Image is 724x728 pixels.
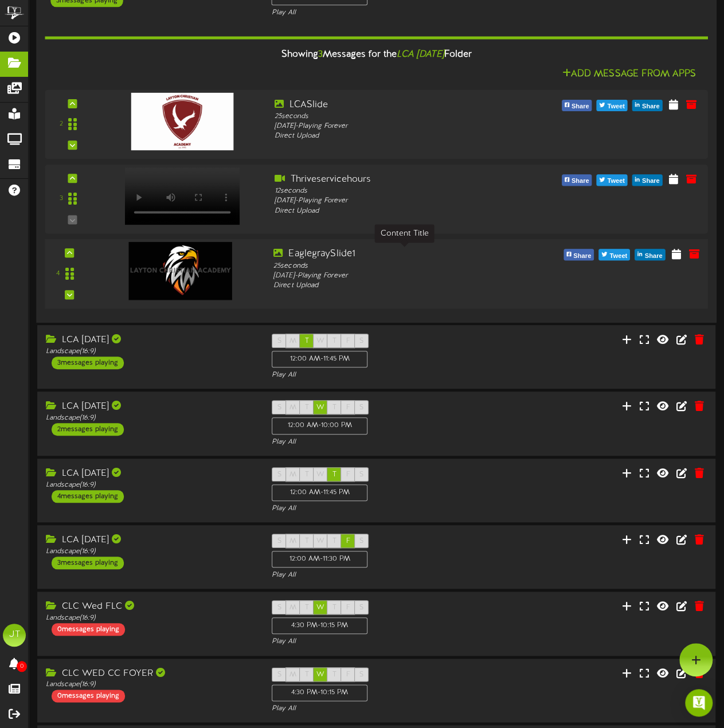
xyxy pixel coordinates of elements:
[272,704,480,714] div: Play All
[359,671,363,679] span: S
[131,93,233,150] img: a35f2b1c-0949-462a-bc3a-6218e2d2a79b.jpg
[316,471,324,479] span: W
[640,175,662,188] span: Share
[346,404,350,412] span: F
[129,242,232,300] img: afb10362-c149-4a89-b3c6-107cca33c80a.jpg
[316,604,324,612] span: W
[275,186,534,196] div: 12 seconds
[346,471,350,479] span: F
[289,337,296,345] span: M
[316,337,324,345] span: W
[607,249,629,262] span: Tweet
[272,637,480,647] div: Play All
[640,100,662,113] span: Share
[605,175,627,188] span: Tweet
[275,99,534,112] div: LCASlide
[332,404,336,412] span: T
[52,357,124,369] div: 3 messages playing
[305,604,309,612] span: T
[359,337,363,345] span: S
[46,680,255,690] div: Landscape ( 16:9 )
[273,281,535,291] div: Direct Upload
[277,604,281,612] span: S
[305,471,309,479] span: T
[272,617,367,634] div: 4:30 PM - 10:15 PM
[596,100,627,111] button: Tweet
[275,173,534,186] div: Thriveservicehours
[596,175,627,186] button: Tweet
[346,671,350,679] span: F
[46,547,255,557] div: Landscape ( 16:9 )
[346,604,350,612] span: F
[272,370,480,380] div: Play All
[275,112,534,122] div: 25 seconds
[277,671,281,679] span: S
[273,261,535,271] div: 25 seconds
[272,551,367,567] div: 12:00 AM - 11:30 PM
[46,480,255,490] div: Landscape ( 16:9 )
[272,437,480,447] div: Play All
[305,537,309,545] span: T
[562,175,592,186] button: Share
[46,400,255,413] div: LCA [DATE]
[275,122,534,131] div: [DATE] - Playing Forever
[272,684,367,701] div: 4:30 PM - 10:15 PM
[359,604,363,612] span: S
[562,100,592,111] button: Share
[17,661,27,672] span: 0
[305,404,309,412] span: T
[3,624,26,647] div: JT
[272,570,480,580] div: Play All
[346,537,350,545] span: F
[52,490,124,503] div: 4 messages playing
[52,690,125,702] div: 0 messages playing
[305,671,309,679] span: T
[46,347,255,357] div: Landscape ( 16:9 )
[46,613,255,623] div: Landscape ( 16:9 )
[569,100,592,113] span: Share
[346,337,350,345] span: F
[36,42,717,67] div: Showing Messages for the Folder
[289,604,296,612] span: M
[359,471,363,479] span: S
[289,671,296,679] span: M
[397,49,444,60] i: LCA [DATE]
[272,504,480,514] div: Play All
[332,337,336,345] span: T
[275,196,534,206] div: [DATE] - Playing Forever
[46,534,255,547] div: LCA [DATE]
[289,471,296,479] span: M
[277,471,281,479] span: S
[632,100,663,111] button: Share
[272,417,367,434] div: 12:00 AM - 10:00 PM
[359,404,363,412] span: S
[46,467,255,480] div: LCA [DATE]
[46,667,255,680] div: CLC WED CC FOYER
[275,206,534,216] div: Direct Upload
[46,413,255,423] div: Landscape ( 16:9 )
[598,249,630,260] button: Tweet
[46,600,255,613] div: CLC Wed FLC
[559,67,699,81] button: Add Message From Apps
[571,249,593,262] span: Share
[46,334,255,347] div: LCA [DATE]
[332,604,336,612] span: T
[632,175,663,186] button: Share
[277,337,281,345] span: S
[316,671,324,679] span: W
[635,249,665,260] button: Share
[275,131,534,141] div: Direct Upload
[289,537,296,545] span: M
[332,537,336,545] span: T
[332,471,336,479] span: T
[52,423,124,436] div: 2 messages playing
[563,249,594,260] button: Share
[277,404,281,412] span: S
[277,537,281,545] span: S
[52,623,125,636] div: 0 messages playing
[318,49,323,60] span: 3
[685,689,713,717] div: Open Intercom Messenger
[272,484,367,501] div: 12:00 AM - 11:45 PM
[316,404,324,412] span: W
[305,337,309,345] span: T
